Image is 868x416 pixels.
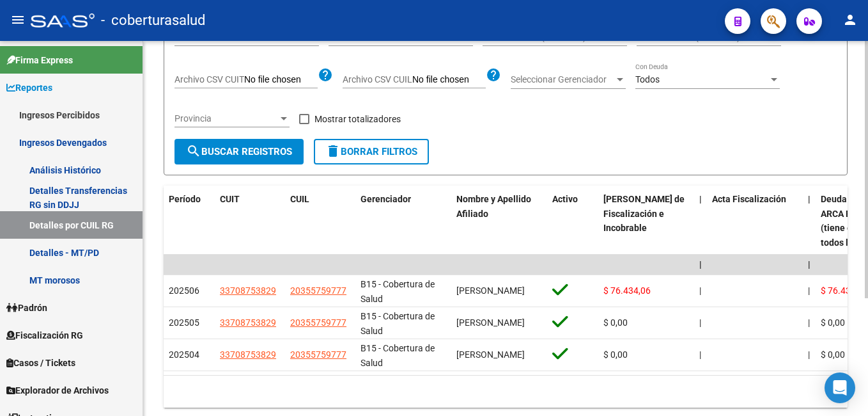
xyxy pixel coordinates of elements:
[290,194,309,204] span: CUIL
[360,279,435,304] span: B15 - Cobertura de Salud
[318,67,333,83] mat-icon: help
[220,194,240,204] span: CUIT
[314,139,429,164] button: Borrar Filtros
[220,317,276,328] span: 33708753829
[451,186,547,257] datatable-header-cell: Nombre y Apellido Afiliado
[808,194,810,204] span: |
[169,349,199,360] span: 202504
[456,194,531,219] span: Nombre y Apellido Afiliado
[808,349,810,360] span: |
[6,301,47,315] span: Padrón
[174,74,244,84] span: Archivo CSV CUIT
[603,349,628,360] span: $ 0,00
[355,186,451,257] datatable-header-cell: Gerenciador
[169,317,199,328] span: 202505
[486,67,501,83] mat-icon: help
[694,186,707,257] datatable-header-cell: |
[712,194,786,204] span: Acta Fiscalización
[174,139,304,164] button: Buscar Registros
[10,12,26,28] mat-icon: menu
[244,74,318,86] input: Archivo CSV CUIT
[552,194,578,204] span: Activo
[215,186,285,257] datatable-header-cell: CUIT
[360,194,411,204] span: Gerenciador
[456,349,525,360] span: [PERSON_NAME]
[6,53,73,67] span: Firma Express
[290,285,346,296] span: 20355759777
[220,349,276,360] span: 33708753829
[6,383,109,397] span: Explorador de Archivos
[603,285,651,296] span: $ 76.434,06
[6,356,75,370] span: Casos / Tickets
[6,81,52,95] span: Reportes
[699,285,701,296] span: |
[699,194,702,204] span: |
[842,12,858,28] mat-icon: person
[456,317,525,328] span: [PERSON_NAME]
[808,259,810,269] span: |
[101,6,205,35] span: - coberturasalud
[598,186,694,257] datatable-header-cell: Deuda Bruta Neto de Fiscalización e Incobrable
[290,349,346,360] span: 20355759777
[511,74,614,85] span: Seleccionar Gerenciador
[285,186,355,257] datatable-header-cell: CUIL
[808,285,810,296] span: |
[174,113,278,124] span: Provincia
[360,343,435,368] span: B15 - Cobertura de Salud
[314,111,401,127] span: Mostrar totalizadores
[325,143,341,159] mat-icon: delete
[456,285,525,296] span: [PERSON_NAME]
[169,285,199,296] span: 202506
[821,349,845,360] span: $ 0,00
[169,194,201,204] span: Período
[6,328,83,342] span: Fiscalización RG
[360,311,435,336] span: B15 - Cobertura de Salud
[699,259,702,269] span: |
[699,349,701,360] span: |
[412,74,486,86] input: Archivo CSV CUIL
[186,146,292,157] span: Buscar Registros
[186,143,201,159] mat-icon: search
[803,186,816,257] datatable-header-cell: |
[699,317,701,328] span: |
[164,186,215,257] datatable-header-cell: Período
[707,186,803,257] datatable-header-cell: Acta Fiscalización
[325,146,417,157] span: Borrar Filtros
[220,285,276,296] span: 33708753829
[547,186,598,257] datatable-header-cell: Activo
[821,285,868,296] span: $ 76.434,06
[821,317,845,328] span: $ 0,00
[808,317,810,328] span: |
[343,74,412,84] span: Archivo CSV CUIL
[635,74,660,84] span: Todos
[603,317,628,328] span: $ 0,00
[603,194,685,234] span: [PERSON_NAME] de Fiscalización e Incobrable
[825,372,855,403] div: Open Intercom Messenger
[290,317,346,328] span: 20355759777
